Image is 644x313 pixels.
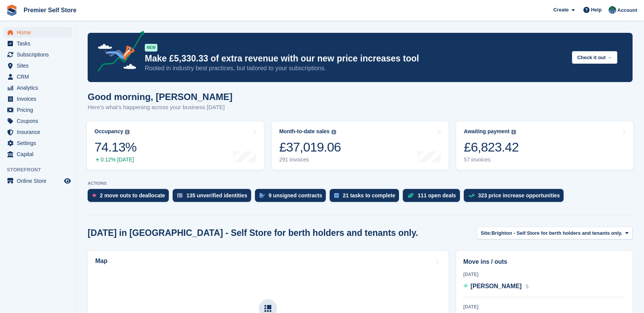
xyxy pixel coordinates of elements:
[4,105,72,115] a: menu
[269,192,322,198] div: 9 unsigned contracts
[145,64,566,73] p: Rooted in industry best practices, but tailored to your subscriptions.
[418,192,456,198] div: 111 open deals
[463,303,625,310] div: [DATE]
[88,189,173,206] a: 2 move outs to deallocate
[17,105,62,115] span: Pricing
[87,121,264,170] a: Occupancy 74.13% 0.12% [DATE]
[591,6,602,14] span: Help
[17,176,62,186] span: Online Store
[264,305,271,312] img: map-icn-33ee37083ee616e46c38cad1a60f524a97daa1e2b2c8c0bc3eb3415660979fc1.svg
[17,116,62,126] span: Coupons
[17,71,62,82] span: CRM
[464,189,568,206] a: 323 price increase opportunities
[4,27,72,38] a: menu
[7,166,76,174] span: Storefront
[95,156,136,163] div: 0.12% [DATE]
[4,71,72,82] a: menu
[125,130,130,134] img: icon-info-grey-7440780725fd019a000dd9b08b2336e03edf1995a4989e88bcd33f0948082b44.svg
[4,49,72,60] a: menu
[481,229,492,237] span: Site:
[145,53,566,64] p: Make £5,330.33 of extra revenue with our new price increases tool
[4,138,72,148] a: menu
[17,138,62,148] span: Settings
[617,6,637,14] span: Account
[272,121,449,170] a: Month-to-date sales £37,019.06 291 invoices
[88,103,232,112] p: Here's what's happening across your business [DATE]
[88,181,633,186] p: ACTIONS
[492,229,623,237] span: Brighton - Self Store for berth holders and tenants only.
[95,139,136,155] div: 74.13%
[330,189,403,206] a: 21 tasks to complete
[4,149,72,160] a: menu
[92,193,96,198] img: move_outs_to_deallocate_icon-f764333ba52eb49d3ac5e1228854f67142a1ed5810a6f6cc68b1a99e826820c5.svg
[186,192,247,198] div: 135 unverified identities
[471,283,522,289] span: [PERSON_NAME]
[456,121,633,170] a: Awaiting payment £6,823.42 57 invoices
[279,128,330,135] div: Month-to-date sales
[177,193,183,198] img: verify_identity-adf6edd0f0f0b5bbfe63781bf79b02c33cf7c696d77639b501bdc392416b5a36.svg
[279,139,341,155] div: £37,019.06
[477,227,633,239] button: Site: Brighton - Self Store for berth holders and tenants only.
[4,116,72,126] a: menu
[21,4,80,16] a: Premier Self Store
[17,149,62,160] span: Capital
[334,193,339,198] img: task-75834270c22a3079a89374b754ae025e5fb1db73e45f91037f5363f120a921f8.svg
[17,49,62,60] span: Subscriptions
[4,38,72,49] a: menu
[4,82,72,93] a: menu
[17,127,62,137] span: Insurance
[464,128,509,135] div: Awaiting payment
[100,192,165,198] div: 2 move outs to deallocate
[95,128,123,135] div: Occupancy
[6,5,18,16] img: stora-icon-8386f47178a22dfd0bd8f6a31ec36ba5ce8667c1dd55bd0f319d3a0aa187defe.svg
[407,193,414,198] img: deal-1b604bf984904fb50ccaf53a9ad4b4a5d6e5aea283cecdc64d6e3604feb123c2.svg
[279,156,341,163] div: 291 invoices
[4,94,72,104] a: menu
[609,6,616,14] img: Jo Granger
[17,94,62,104] span: Invoices
[91,31,144,74] img: price-adjustments-announcement-icon-8257ccfd72463d97f412b2fc003d46551f7dbcb40ab6d574587a9cd5c0d94...
[463,271,625,278] div: [DATE]
[572,51,617,64] button: Check it out →
[526,284,529,289] span: 5
[511,130,516,134] img: icon-info-grey-7440780725fd019a000dd9b08b2336e03edf1995a4989e88bcd33f0948082b44.svg
[343,192,395,198] div: 21 tasks to complete
[95,258,107,265] h2: Map
[17,27,62,38] span: Home
[464,156,519,163] div: 57 invoices
[553,6,569,14] span: Create
[88,92,232,102] h1: Good morning, [PERSON_NAME]
[255,189,330,206] a: 9 unsigned contracts
[468,194,474,197] img: price_increase_opportunities-93ffe204e8149a01c8c9dc8f82e8f89637d9d84a8eef4429ea346261dce0b2c0.svg
[478,192,560,198] div: 323 price increase opportunities
[145,44,157,52] div: NEW
[17,82,62,93] span: Analytics
[403,189,463,206] a: 111 open deals
[63,176,72,186] a: Preview store
[173,189,255,206] a: 135 unverified identities
[4,176,72,186] a: menu
[260,193,265,198] img: contract_signature_icon-13c848040528278c33f63329250d36e43548de30e8caae1d1a13099fd9432cc5.svg
[4,60,72,71] a: menu
[4,127,72,137] a: menu
[17,38,62,49] span: Tasks
[17,60,62,71] span: Sites
[332,130,336,134] img: icon-info-grey-7440780725fd019a000dd9b08b2336e03edf1995a4989e88bcd33f0948082b44.svg
[88,228,418,238] h2: [DATE] in [GEOGRAPHIC_DATA] - Self Store for berth holders and tenants only.
[463,257,625,266] h2: Move ins / outs
[463,282,529,292] a: [PERSON_NAME] 5
[464,139,519,155] div: £6,823.42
